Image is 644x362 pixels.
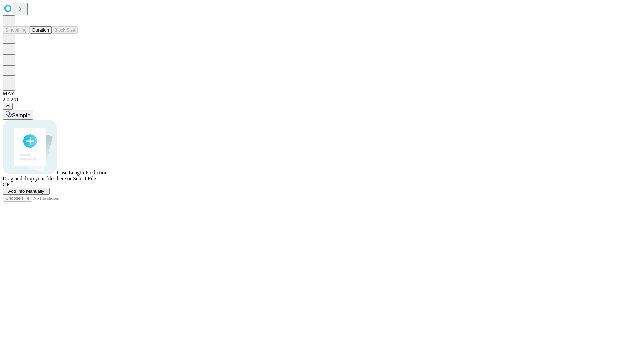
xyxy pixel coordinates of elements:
[3,26,30,34] button: Smoothing
[3,103,13,110] button: @
[57,170,107,175] span: Case Length Prediction
[52,26,78,34] button: Block Size
[3,90,641,97] div: MAY
[3,176,72,181] span: Drag and drop your files here or
[3,188,50,195] button: Add Info Manually
[3,110,33,120] button: Sample
[3,182,10,187] span: OR
[8,189,44,194] span: Add Info Manually
[3,97,641,103] div: 2.0.241
[73,176,96,181] span: Select File
[5,104,10,109] span: @
[30,26,52,34] button: Duration
[12,113,30,118] span: Sample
